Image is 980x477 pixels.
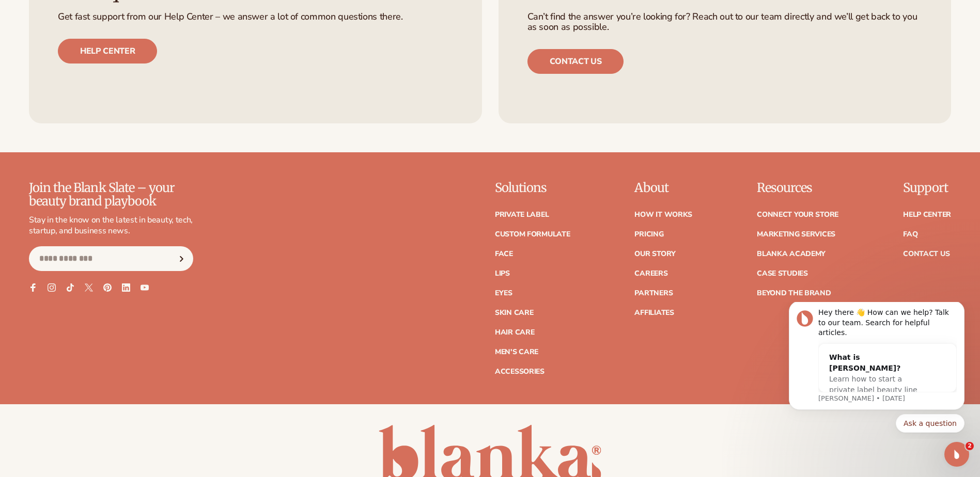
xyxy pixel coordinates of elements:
a: Contact Us [903,250,950,258]
a: Lips [495,270,510,277]
a: Hair Care [495,329,534,336]
a: Custom formulate [495,231,570,238]
div: What is [PERSON_NAME]?Learn how to start a private label beauty line with [PERSON_NAME] [45,42,162,113]
a: Our Story [634,250,675,258]
iframe: Intercom notifications message [773,302,980,439]
div: Hey there 👋 How can we help? Talk to our team. Search for helpful articles. [45,6,183,36]
a: Eyes [495,290,512,297]
p: Can’t find the answer you’re looking for? Reach out to our team directly and we’ll get back to yo... [527,12,923,33]
a: Affiliates [634,309,674,316]
p: Resources [757,181,838,195]
a: Accessories [495,368,545,375]
a: Face [495,250,513,258]
a: Help Center [903,211,951,218]
a: FAQ [903,231,917,238]
a: Marketing services [757,231,835,238]
a: Contact us [527,49,624,74]
a: Help center [58,39,157,63]
span: 2 [966,442,974,450]
button: Quick reply: Ask a question [122,112,191,131]
a: Beyond the brand [757,290,831,297]
a: Connect your store [757,211,838,218]
a: Skin Care [495,309,533,316]
a: How It Works [634,211,692,218]
p: Message from Lee, sent 1w ago [45,92,183,101]
p: Join the Blank Slate – your beauty brand playbook [29,181,193,209]
p: Get fast support from our Help Center – we answer a lot of common questions there. [58,12,453,22]
a: Case Studies [757,270,808,277]
p: Support [903,181,951,195]
p: Stay in the know on the latest in beauty, tech, startup, and business news. [29,215,193,236]
span: Learn how to start a private label beauty line with [PERSON_NAME] [56,73,144,103]
div: What is [PERSON_NAME]? [56,50,152,72]
p: About [634,181,692,195]
button: Subscribe [170,246,193,271]
a: Partners [634,290,673,297]
div: Message content [45,6,183,90]
p: Solutions [495,181,570,195]
a: Men's Care [495,348,538,356]
div: Quick reply options [15,112,191,131]
iframe: Intercom live chat [944,442,969,467]
a: Private label [495,211,549,218]
a: Careers [634,270,667,277]
a: Pricing [634,231,663,238]
a: Blanka Academy [757,250,826,258]
img: Profile image for Lee [23,8,40,25]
